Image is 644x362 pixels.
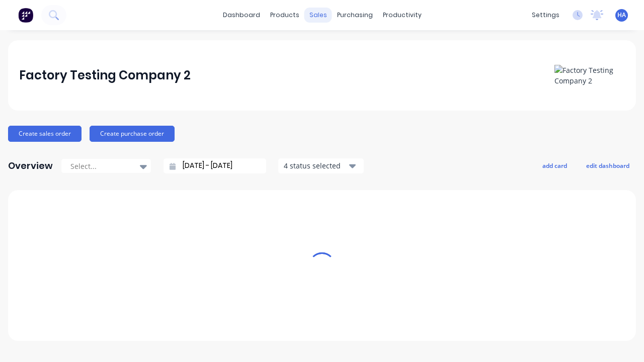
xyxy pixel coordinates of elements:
[284,160,347,171] div: 4 status selected
[265,8,304,23] div: products
[18,8,33,23] img: Factory
[332,8,378,23] div: purchasing
[278,158,364,173] button: 4 status selected
[90,126,175,142] button: Create purchase order
[536,159,574,172] button: add card
[527,8,565,23] div: settings
[617,11,626,20] span: HA
[8,126,82,142] button: Create sales order
[218,8,265,23] a: dashboard
[554,65,625,86] img: Factory Testing Company 2
[19,65,191,85] div: Factory Testing Company 2
[378,8,427,23] div: productivity
[580,159,636,172] button: edit dashboard
[304,8,332,23] div: sales
[8,156,53,176] div: Overview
